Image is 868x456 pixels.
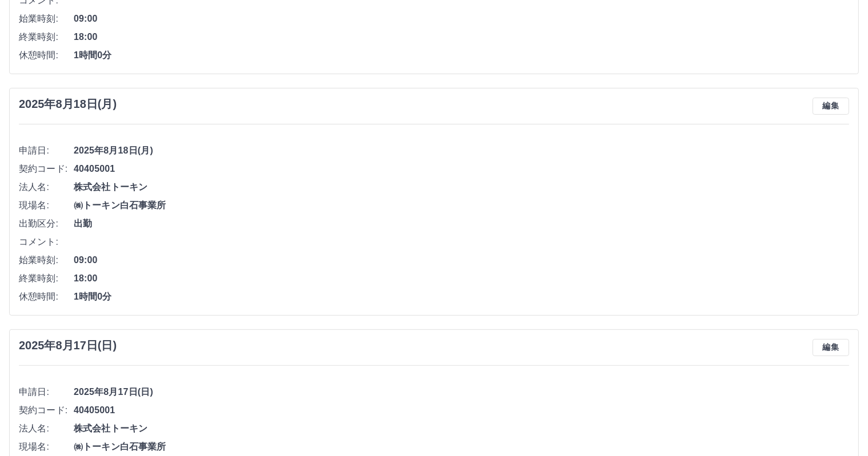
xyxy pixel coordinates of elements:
[19,290,74,304] span: 休憩時間:
[813,98,849,115] button: 編集
[19,339,117,352] h3: 2025年8月17日(日)
[74,199,849,212] span: ㈱トーキン白石事業所
[74,30,849,44] span: 18:00
[74,290,849,304] span: 1時間0分
[19,12,74,26] span: 始業時刻:
[19,180,74,194] span: 法人名:
[19,199,74,212] span: 現場名:
[74,144,849,158] span: 2025年8月18日(月)
[19,144,74,158] span: 申請日:
[19,235,74,249] span: コメント:
[19,422,74,435] span: 法人名:
[19,385,74,399] span: 申請日:
[74,385,849,399] span: 2025年8月17日(日)
[813,339,849,356] button: 編集
[19,98,117,111] h3: 2025年8月18日(月)
[19,253,74,267] span: 始業時刻:
[74,253,849,267] span: 09:00
[19,30,74,44] span: 終業時刻:
[74,403,849,417] span: 40405001
[19,49,74,62] span: 休憩時間:
[74,12,849,26] span: 09:00
[74,440,849,454] span: ㈱トーキン白石事業所
[74,422,849,435] span: 株式会社トーキン
[19,217,74,231] span: 出勤区分:
[74,180,849,194] span: 株式会社トーキン
[74,49,849,62] span: 1時間0分
[19,272,74,285] span: 終業時刻:
[74,162,849,176] span: 40405001
[19,440,74,454] span: 現場名:
[19,162,74,176] span: 契約コード:
[19,403,74,417] span: 契約コード:
[74,217,849,231] span: 出勤
[74,272,849,285] span: 18:00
